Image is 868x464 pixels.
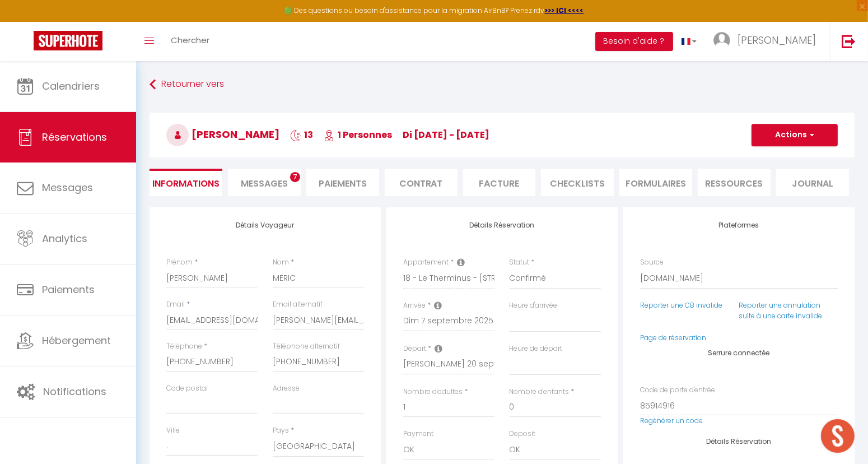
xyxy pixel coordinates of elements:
label: Heure de départ [510,344,563,354]
img: ... [713,32,730,49]
span: Hébergement [42,333,111,347]
label: Pays [273,425,289,436]
img: Super Booking [34,31,102,50]
div: Ouvrir le chat [821,419,855,453]
li: Contrat [385,169,458,196]
label: Statut [510,257,530,268]
span: Calendriers [42,79,100,93]
span: Paiements [42,282,95,296]
a: Reporter une annulation suite à une carte invalide [739,300,823,321]
h4: Plateformes [640,221,838,229]
label: Nombre d'enfants [510,387,570,397]
label: Départ [403,344,426,354]
img: logout [842,34,856,48]
span: 1 Personnes [324,128,392,141]
label: Email [166,299,185,310]
li: FORMULAIRES [619,169,692,196]
a: Reporter une CB invalide [640,300,722,310]
li: Informations [150,169,222,196]
span: [PERSON_NAME] [738,33,816,47]
span: Notifications [43,384,106,398]
span: di [DATE] - [DATE] [403,128,489,141]
h4: Détails Réservation [640,438,838,446]
span: [PERSON_NAME] [166,127,279,141]
label: Heure d'arrivée [510,300,558,311]
label: Deposit [510,429,536,439]
a: >>> ICI <<<< [545,6,584,15]
label: Code de porte d'entrée [640,385,715,396]
label: Adresse [273,383,300,394]
button: Actions [752,124,838,146]
span: Messages [241,177,288,190]
li: Journal [776,169,849,196]
li: Paiements [306,169,379,196]
label: Email alternatif [273,299,323,310]
label: Nom [273,257,289,268]
span: 13 [290,128,313,141]
a: Chercher [162,22,218,61]
span: Messages [42,180,93,194]
a: Page de réservation [640,333,706,342]
span: Chercher [171,34,209,46]
h4: Détails Réservation [403,221,601,229]
a: Regénérer un code [640,416,703,425]
li: Facture [463,169,536,196]
span: Réservations [42,130,107,144]
h4: Détails Voyageur [166,221,364,229]
label: Appartement [403,257,449,268]
li: CHECKLISTS [541,169,614,196]
button: Besoin d'aide ? [595,32,673,51]
li: Ressources [698,169,771,196]
span: 7 [290,172,300,182]
label: Prénom [166,257,193,268]
label: Arrivée [403,300,426,311]
span: Analytics [42,231,87,245]
label: Code postal [166,383,208,394]
label: Téléphone [166,341,202,352]
label: Payment [403,429,433,439]
h4: Serrure connectée [640,349,838,357]
a: Retourner vers [150,75,855,95]
label: Ville [166,425,180,436]
label: Source [640,257,664,268]
label: Nombre d'adultes [403,387,463,397]
a: ... [PERSON_NAME] [705,22,830,61]
label: Téléphone alternatif [273,341,340,352]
